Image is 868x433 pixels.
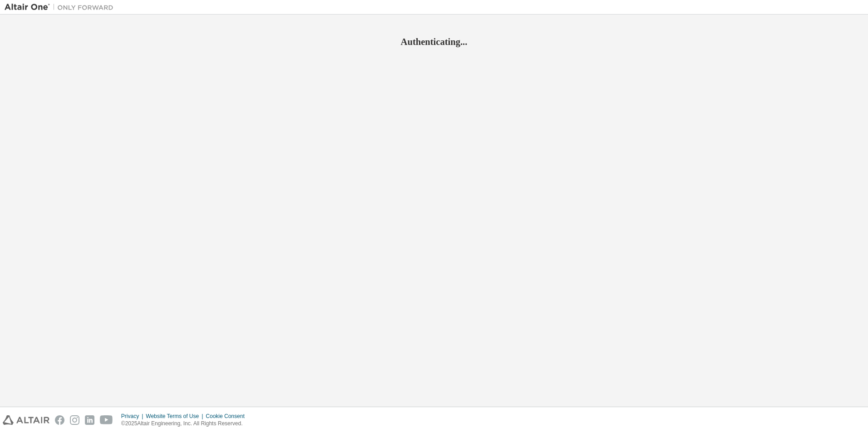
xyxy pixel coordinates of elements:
[206,413,250,420] div: Cookie Consent
[55,415,64,425] img: facebook.svg
[100,415,113,425] img: youtube.svg
[146,413,206,420] div: Website Terms of Use
[5,3,118,12] img: Altair One
[5,36,863,48] h2: Authenticating...
[85,415,94,425] img: linkedin.svg
[121,413,146,420] div: Privacy
[70,415,79,425] img: instagram.svg
[121,420,250,428] p: © 2025 Altair Engineering, Inc. All Rights Reserved.
[3,415,49,425] img: altair_logo.svg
